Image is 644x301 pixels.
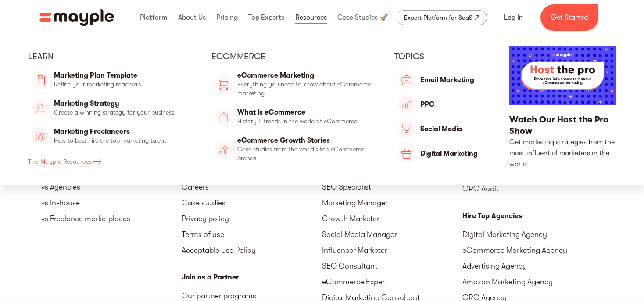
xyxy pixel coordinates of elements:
iframe: Chat Widget [600,259,644,301]
a: vs Agencies [41,179,182,195]
a: Advertising Agency [462,258,603,274]
img: Mayple Youtube Channel [509,46,616,105]
p: Get marketing strategies from the most influential marketers in the world [509,137,616,170]
a: Get Started [540,4,598,31]
a: Case studies [182,195,322,211]
a: eCommerce Marketing Agency [462,242,603,258]
div: About Us [176,4,208,32]
div: Resources [293,4,329,32]
a: Amazon Marketing Agency [462,274,603,290]
div: The Mayple Resources [28,156,92,167]
a: CRO Audit [462,181,603,197]
a: home [39,9,114,26]
a: Terms of use [182,226,322,242]
a: Acceptable Use Policy [182,242,322,258]
a: vs Freelance marketplaces [41,211,182,226]
div: Learn [28,51,198,62]
a: Social Media Manager [322,226,462,242]
div: Platform [138,4,169,32]
a: Influencer Marketer [322,242,462,258]
div: Topics [394,51,497,62]
a: Privacy policy [182,211,322,226]
a: Growth Marketer [322,211,462,226]
a: Digital Marketing Agency [462,226,603,242]
a: Careers [182,179,322,195]
div: Join as a Partner [182,272,322,283]
div: Ecommerce [211,51,382,62]
div: Hire Top Agencies [462,211,603,221]
a: vs In-house [41,195,182,211]
div: Expert Platform for SaaS [404,12,472,23]
a: SEO Consultant [322,258,462,274]
a: Log In [494,7,533,28]
a: eCommerce Expert [322,274,462,290]
a: Expert Platform for SaaS [397,10,487,25]
div: Pricing [214,4,240,32]
a: Watch Our Host the Pro ShowGet marketing strategies from the most influential marketers in the world [509,46,616,171]
a: Marketing Manager [322,195,462,211]
a: The Mayple Resources [28,154,198,169]
a: SEO Specialist [322,179,462,195]
div: Top Experts [246,4,286,32]
img: Mayple logo [39,9,114,26]
div: Watch Our Host the Pro Show [509,114,616,137]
